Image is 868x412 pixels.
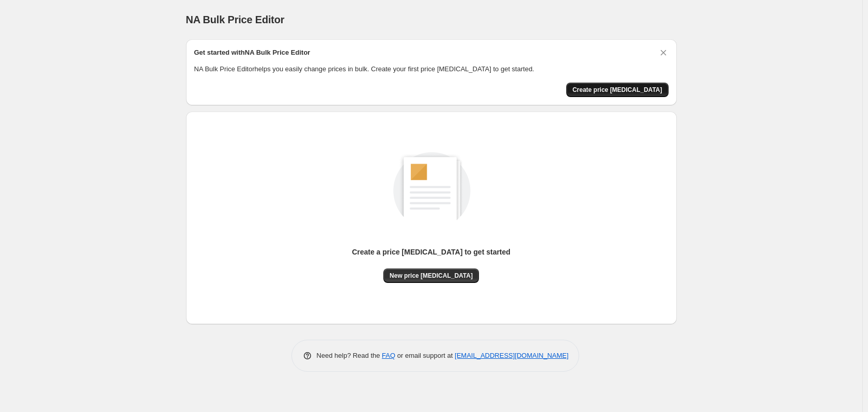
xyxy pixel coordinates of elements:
[566,83,669,97] button: Create price change job
[194,64,669,74] p: NA Bulk Price Editor helps you easily change prices in bulk. Create your first price [MEDICAL_DAT...
[395,352,455,359] span: or email support at
[390,272,473,280] span: New price [MEDICAL_DATA]
[317,352,382,359] span: Need help? Read the
[572,86,662,94] span: Create price [MEDICAL_DATA]
[383,268,479,283] button: New price [MEDICAL_DATA]
[194,47,311,58] h2: Get started with NA Bulk Price Editor
[658,47,669,58] button: Dismiss card
[186,14,285,25] span: NA Bulk Price Editor
[455,352,568,359] a: [EMAIL_ADDRESS][DOMAIN_NAME]
[352,247,510,257] p: Create a price [MEDICAL_DATA] to get started
[382,352,395,359] a: FAQ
